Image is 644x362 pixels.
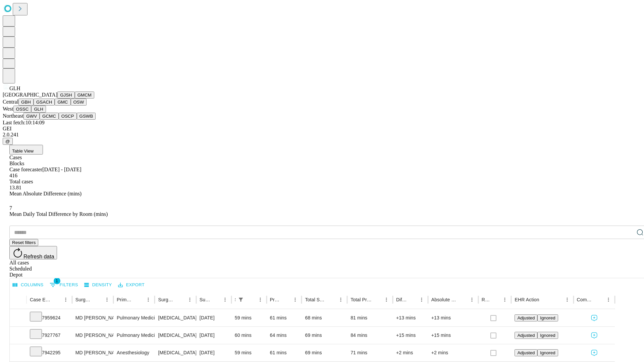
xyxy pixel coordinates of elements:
[351,344,389,361] div: 71 mins
[9,173,17,178] span: 416
[12,240,36,245] span: Reset filters
[270,309,299,326] div: 61 mins
[59,113,77,120] button: OSCP
[185,295,195,304] button: Menu
[417,295,426,304] button: Menu
[235,309,263,326] div: 59 mins
[117,297,133,302] div: Primary Service
[482,297,490,302] div: Resolved in EHR
[305,297,326,302] div: Total Scheduled Duration
[30,297,51,302] div: Case Epic Id
[431,297,457,302] div: Absolute Difference
[13,106,32,113] button: OSSC
[31,106,46,113] button: GLH
[200,327,228,344] div: [DATE]
[3,126,641,132] div: GEI
[540,295,549,304] button: Sort
[235,344,263,361] div: 59 mins
[372,295,382,304] button: Sort
[9,246,57,259] button: Refresh data
[537,332,558,339] button: Ignored
[158,309,193,326] div: [MEDICAL_DATA], RIGID/FLEXIBLE, INCLUDE [MEDICAL_DATA] GUIDANCE, WHEN PERFORMED; W/ EBUS GUIDED T...
[3,92,57,98] span: [GEOGRAPHIC_DATA]
[517,333,535,338] span: Adjusted
[515,349,537,356] button: Adjusted
[396,344,425,361] div: +2 mins
[3,99,18,105] span: Central
[537,314,558,321] button: Ignored
[75,327,110,344] div: MD [PERSON_NAME] Md
[270,297,281,302] div: Predicted In Room Duration
[5,139,10,144] span: @
[13,330,23,342] button: Expand
[3,138,13,145] button: @
[327,295,336,304] button: Sort
[594,295,604,304] button: Sort
[30,327,69,344] div: 7927767
[40,113,59,120] button: GCMC
[458,295,467,304] button: Sort
[34,99,55,106] button: GSACH
[200,297,210,302] div: Surgery Date
[13,347,23,359] button: Expand
[83,280,114,290] button: Density
[9,85,20,91] span: GLH
[235,327,263,344] div: 60 mins
[9,185,21,190] span: 13.81
[562,295,572,304] button: Menu
[577,297,594,302] div: Comments
[13,312,23,324] button: Expand
[500,295,509,304] button: Menu
[270,344,299,361] div: 61 mins
[75,92,94,99] button: GMCM
[3,106,13,112] span: West
[515,297,539,302] div: EHR Action
[431,309,475,326] div: +13 mins
[200,344,228,361] div: [DATE]
[220,295,230,304] button: Menu
[9,179,33,184] span: Total cases
[23,254,54,259] span: Refresh data
[336,295,345,304] button: Menu
[102,295,112,304] button: Menu
[408,295,417,304] button: Sort
[236,295,246,304] button: Show filters
[396,297,407,302] div: Difference
[176,295,185,304] button: Sort
[351,297,372,302] div: Total Predicted Duration
[23,113,40,120] button: GWV
[75,344,110,361] div: MD [PERSON_NAME] Md
[9,205,12,211] span: 7
[382,295,391,304] button: Menu
[77,113,96,120] button: GSWB
[491,295,500,304] button: Sort
[256,295,265,304] button: Menu
[3,113,23,119] span: Northeast
[30,344,69,361] div: 7942295
[57,92,75,99] button: GJSH
[54,278,60,284] span: 1
[117,344,151,361] div: Anesthesiology
[3,132,641,138] div: 2.0.241
[55,99,70,106] button: GMC
[117,309,151,326] div: Pulmonary Medicine
[540,315,555,320] span: Ignored
[93,295,102,304] button: Sort
[117,327,151,344] div: Pulmonary Medicine
[116,280,146,290] button: Export
[537,349,558,356] button: Ignored
[52,295,61,304] button: Sort
[396,327,425,344] div: +15 mins
[604,295,613,304] button: Menu
[200,309,228,326] div: [DATE]
[12,148,34,154] span: Table View
[9,167,42,172] span: Case forecaster
[134,295,144,304] button: Sort
[211,295,220,304] button: Sort
[305,309,344,326] div: 68 mins
[431,344,475,361] div: +2 mins
[144,295,153,304] button: Menu
[246,295,256,304] button: Sort
[351,327,389,344] div: 84 mins
[305,344,344,361] div: 69 mins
